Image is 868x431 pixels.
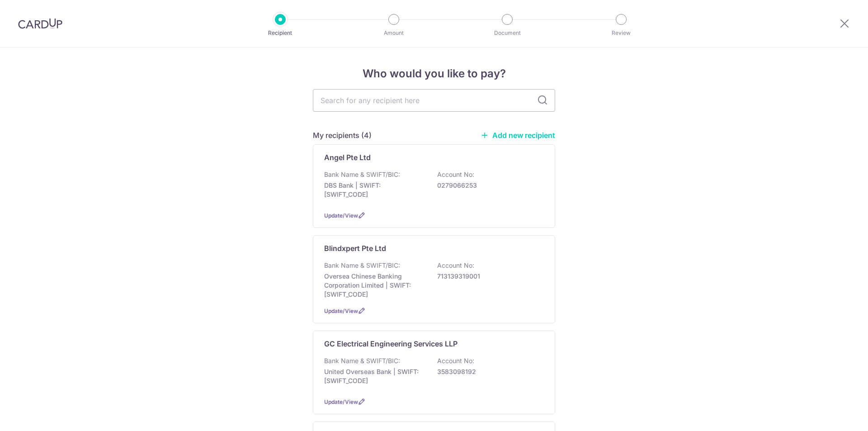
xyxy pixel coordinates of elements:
img: CardUp [18,18,62,29]
p: Amount [360,28,427,38]
p: GC Electrical Engineering Services LLP [324,338,458,349]
a: Update/View [324,398,358,405]
a: Update/View [324,212,358,219]
p: DBS Bank | SWIFT: [SWIFT_CODE] [324,181,425,199]
p: Angel Pte Ltd [324,152,371,163]
p: Account No: [437,170,474,179]
input: Search for any recipient here [313,89,555,112]
p: Review [588,28,655,38]
p: Document [474,28,541,38]
iframe: Opens a widget where you can find more information [810,404,859,426]
p: 0279066253 [437,181,538,190]
p: 3583098192 [437,367,538,376]
p: Bank Name & SWIFT/BIC: [324,170,400,179]
p: United Overseas Bank | SWIFT: [SWIFT_CODE] [324,367,425,385]
p: Blindxpert Pte Ltd [324,243,386,254]
p: Bank Name & SWIFT/BIC: [324,356,400,365]
a: Add new recipient [481,131,555,140]
p: Account No: [437,356,474,365]
p: 713139319001 [437,272,538,281]
h4: Who would you like to pay? [313,66,555,82]
p: Recipient [247,28,314,38]
a: Update/View [324,308,358,314]
p: Account No: [437,261,474,270]
p: Bank Name & SWIFT/BIC: [324,261,400,270]
h5: My recipients (4) [313,130,372,141]
p: Oversea Chinese Banking Corporation Limited | SWIFT: [SWIFT_CODE] [324,272,425,299]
